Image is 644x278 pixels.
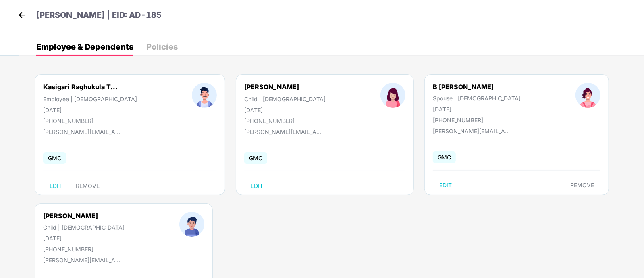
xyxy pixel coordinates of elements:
[192,83,217,108] img: profileImage
[43,180,69,192] button: EDIT
[564,179,600,192] button: REMOVE
[69,180,106,192] button: REMOVE
[433,179,458,192] button: EDIT
[50,183,62,189] span: EDIT
[380,83,405,108] img: profileImage
[43,235,125,242] div: [DATE]
[16,9,28,21] img: back
[146,43,178,51] div: Policies
[179,212,204,237] img: profileImage
[439,182,452,188] span: EDIT
[433,95,521,102] div: Spouse | [DEMOGRAPHIC_DATA]
[244,128,325,135] div: [PERSON_NAME][EMAIL_ADDRESS][DOMAIN_NAME]
[36,43,133,51] div: Employee & Dependents
[575,83,600,108] img: profileImage
[244,96,326,102] div: Child | [DEMOGRAPHIC_DATA]
[43,83,118,91] div: Kasigari Raghukula T...
[43,224,125,231] div: Child | [DEMOGRAPHIC_DATA]
[244,117,326,124] div: [PHONE_NUMBER]
[433,117,521,123] div: [PHONE_NUMBER]
[43,212,125,220] div: [PERSON_NAME]
[244,107,326,113] div: [DATE]
[244,180,270,192] button: EDIT
[43,117,137,124] div: [PHONE_NUMBER]
[433,83,521,91] div: B [PERSON_NAME]
[433,128,513,134] div: [PERSON_NAME][EMAIL_ADDRESS][DOMAIN_NAME]
[433,151,456,163] span: GMC
[433,106,521,113] div: [DATE]
[43,128,124,135] div: [PERSON_NAME][EMAIL_ADDRESS][DOMAIN_NAME]
[570,182,594,188] span: REMOVE
[43,152,66,164] span: GMC
[244,152,267,164] span: GMC
[36,9,162,21] p: [PERSON_NAME] | EID: AD-185
[244,83,299,91] div: [PERSON_NAME]
[251,183,263,189] span: EDIT
[76,183,100,189] span: REMOVE
[43,257,124,263] div: [PERSON_NAME][EMAIL_ADDRESS][DOMAIN_NAME]
[43,246,125,253] div: [PHONE_NUMBER]
[43,107,137,113] div: [DATE]
[43,96,137,102] div: Employee | [DEMOGRAPHIC_DATA]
